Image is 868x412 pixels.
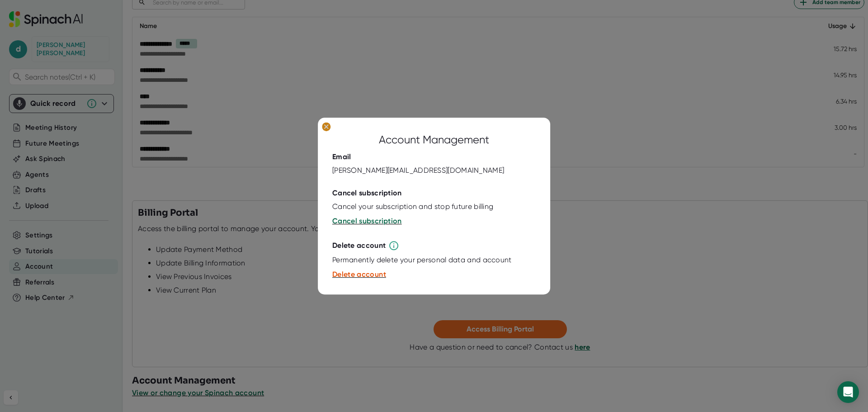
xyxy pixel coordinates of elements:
span: Cancel subscription [332,217,402,226]
div: Delete account [332,242,386,251]
div: Permanently delete your personal data and account [332,256,512,265]
span: Delete account [332,270,386,279]
div: Account Management [379,132,489,148]
div: Open Intercom Messenger [837,381,859,403]
button: Cancel subscription [332,216,402,227]
div: Cancel your subscription and stop future billing [332,203,493,212]
div: [PERSON_NAME][EMAIL_ADDRESS][DOMAIN_NAME] [332,166,504,175]
div: Email [332,153,351,162]
div: Cancel subscription [332,189,402,198]
button: Delete account [332,270,386,280]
